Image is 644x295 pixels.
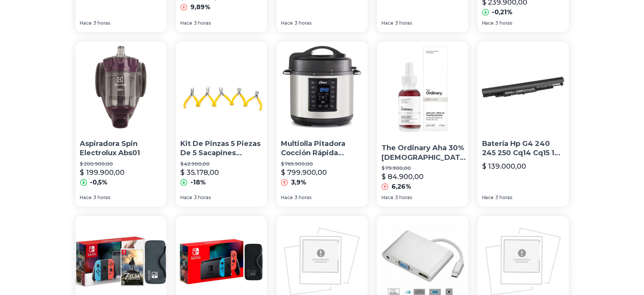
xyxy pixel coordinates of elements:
p: $ 139.000,00 [482,161,526,172]
span: 3 horas [194,194,211,201]
a: The Ordinary Aha 30% Bha 2% Peeling Solution - 30mlThe Ordinary Aha 30% [DEMOGRAPHIC_DATA] 2% Pee... [377,42,468,207]
span: Hace [382,20,393,26]
span: 3 horas [496,194,513,201]
a: Batería Hp G4 240 245 250 Cq14 Cq15 14-w Hs04 Hs03Batería Hp G4 240 245 250 Cq14 Cq15 14-w Hs04 H... [478,42,569,207]
span: Hace [180,194,192,201]
p: $ 42.900,00 [180,161,262,167]
p: 6,26% [392,182,411,191]
p: -18% [190,178,206,187]
a: Multiolla Pitadora Cocción Rápida Oster 12 FuncionesMultiolla Pitadora Cocción Rápida [PERSON_NAM... [276,42,368,207]
img: The Ordinary Aha 30% Bha 2% Peeling Solution - 30ml [377,42,472,137]
p: Kit De Pinzas 5 Piezas De 5 Sacapines Cortafrio [GEOGRAPHIC_DATA] [180,139,262,158]
p: The Ordinary Aha 30% [DEMOGRAPHIC_DATA] 2% Peeling Solution - 30ml [382,143,468,163]
span: Hace [482,20,494,26]
span: Hace [281,20,293,26]
span: Hace [80,20,92,26]
img: Multiolla Pitadora Cocción Rápida Oster 12 Funciones [276,42,368,133]
p: $ 79.900,00 [382,165,468,171]
span: Hace [281,194,293,201]
p: -0,21% [492,8,513,17]
span: Hace [180,20,192,26]
img: Aspiradora Spin Electrolux Abs01 [76,42,167,133]
p: 3,9% [291,178,306,187]
p: Aspiradora Spin Electrolux Abs01 [80,139,162,158]
p: $ 199.900,00 [80,167,125,178]
p: $ 200.900,00 [80,161,162,167]
p: Batería Hp G4 240 245 250 Cq14 Cq15 14-w Hs04 Hs03 [482,139,564,158]
img: Batería Hp G4 240 245 250 Cq14 Cq15 14-w Hs04 Hs03 [478,42,569,133]
img: Kit De Pinzas 5 Piezas De 5 Sacapines Cortafrio Tenaza Punta [176,42,267,133]
span: 3 horas [294,20,311,26]
span: 3 horas [395,194,412,201]
span: 3 horas [395,20,412,26]
span: 3 horas [294,194,311,201]
p: 9,89% [190,3,210,12]
span: 3 horas [94,194,111,201]
span: Hace [482,194,494,201]
span: 3 horas [194,20,211,26]
span: Hace [80,194,92,201]
span: 3 horas [496,20,513,26]
p: -0,5% [90,178,108,187]
a: Aspiradora Spin Electrolux Abs01Aspiradora Spin Electrolux Abs01$ 200.900,00$ 199.900,00-0,5%Hace... [76,42,167,207]
p: $ 769.900,00 [281,161,363,167]
span: 3 horas [94,20,111,26]
p: $ 35.178,00 [180,167,219,178]
p: Multiolla Pitadora Cocción Rápida [PERSON_NAME] 12 Funciones [281,139,363,158]
p: $ 799.900,00 [281,167,327,178]
a: Kit De Pinzas 5 Piezas De 5 Sacapines Cortafrio Tenaza PuntaKit De Pinzas 5 Piezas De 5 Sacapines... [176,42,267,207]
span: Hace [382,194,393,201]
p: $ 84.900,00 [382,171,424,182]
